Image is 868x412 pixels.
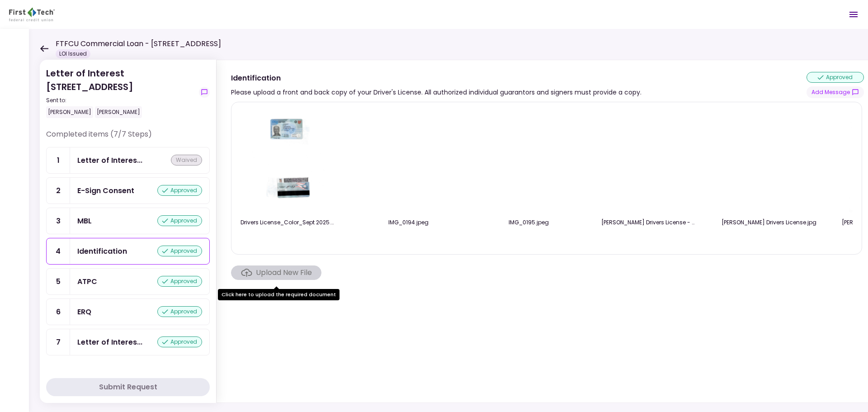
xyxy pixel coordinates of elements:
[46,106,93,118] div: [PERSON_NAME]
[46,147,210,174] a: 1Letter of Interestwaived
[157,215,202,226] div: approved
[46,298,210,325] a: 6ERQapproved
[807,72,864,83] div: approved
[77,185,134,196] div: E-Sign Consent
[241,218,335,227] div: Drivers License_Color_Sept 2025.pdf
[46,129,210,147] div: Completed items (7/7 Steps)
[95,106,142,118] div: [PERSON_NAME]
[77,155,142,166] div: Letter of Interest
[77,215,92,227] div: MBL
[47,208,70,234] div: 3
[46,238,210,265] a: 4Identificationapproved
[231,265,321,280] span: Click here to upload the required document
[218,289,340,300] div: Click here to upload the required document
[46,268,210,295] a: 5ATPCapproved
[157,276,202,287] div: approved
[9,8,55,21] img: Partner icon
[99,382,157,393] div: Submit Request
[47,329,70,355] div: 7
[46,66,195,118] div: Letter of Interest [STREET_ADDRESS]
[157,246,202,256] div: approved
[361,218,456,227] div: IMG_0194.jpeg
[722,218,816,227] div: John Curran Drivers License.jpg
[47,147,70,173] div: 1
[46,378,210,396] button: Submit Request
[77,246,127,257] div: Identification
[199,87,210,98] button: show-messages
[77,336,142,348] div: Letter of Interest
[171,155,202,166] div: waived
[46,177,210,204] a: 2E-Sign Consentapproved
[77,306,91,317] div: ERQ
[77,276,97,287] div: ATPC
[56,49,90,58] div: LOI Issued
[46,329,210,355] a: 7Letter of Interestapproved
[47,269,70,294] div: 5
[56,38,221,49] h1: FTFCU Commercial Loan - [STREET_ADDRESS]
[157,336,202,347] div: approved
[47,238,70,264] div: 4
[46,96,195,104] div: Sent to:
[47,299,70,325] div: 6
[231,87,642,98] div: Please upload a front and back copy of your Driver's License. All authorized individual guarantor...
[47,178,70,204] div: 2
[46,208,210,234] a: 3MBLapproved
[601,218,696,227] div: Jim Miketo Drivers License - Expires 2025.jpg
[231,72,642,84] div: Identification
[481,218,576,227] div: IMG_0195.jpeg
[807,86,864,98] button: show-messages
[843,4,864,25] button: Open menu
[157,306,202,317] div: approved
[157,185,202,196] div: approved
